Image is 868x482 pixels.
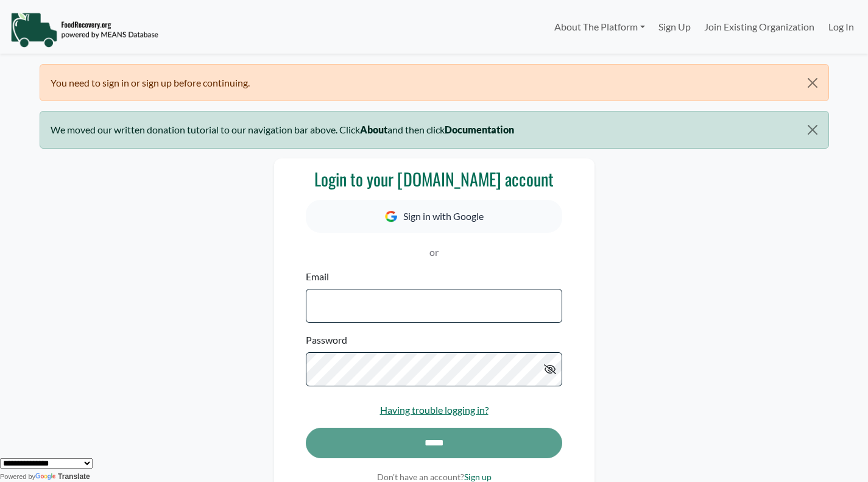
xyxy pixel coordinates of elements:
p: or [306,245,562,260]
a: Join Existing Organization [697,15,821,39]
img: Google Icon [385,211,397,222]
a: About The Platform [547,15,651,39]
b: About [360,124,387,135]
button: Sign in with Google [306,200,562,233]
button: Close [797,65,828,101]
img: Google Translate [35,473,58,481]
button: Close [797,112,828,148]
a: Sign Up [652,15,697,39]
label: Password [306,333,347,347]
b: Documentation [445,124,514,135]
label: Email [306,269,329,284]
h3: Login to your [DOMAIN_NAME] account [306,169,562,190]
a: Translate [35,472,90,481]
a: Having trouble logging in? [380,404,489,416]
a: Log In [822,15,861,39]
div: We moved our written donation tutorial to our navigation bar above. Click and then click [40,111,829,148]
img: NavigationLogo_FoodRecovery-91c16205cd0af1ed486a0f1a7774a6544ea792ac00100771e7dd3ec7c0e58e41.png [10,12,158,48]
div: You need to sign in or sign up before continuing. [40,64,829,101]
